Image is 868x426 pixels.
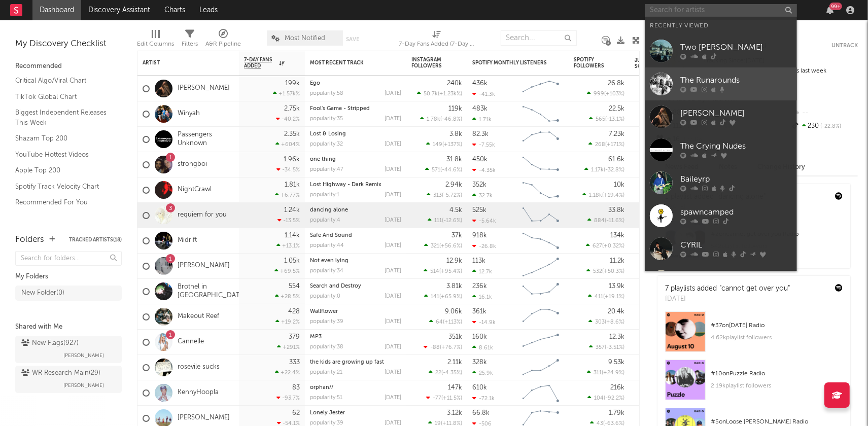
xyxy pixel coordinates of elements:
div: Spotify Followers [574,57,609,69]
div: ( ) [582,192,624,198]
span: 532 [593,269,602,274]
a: requiem for you [178,211,227,220]
svg: Chart title [518,76,564,101]
div: Not even lying [310,258,401,264]
div: 119k [448,105,462,112]
span: [PERSON_NAME] [63,349,104,362]
a: New Flags(927)[PERSON_NAME] [15,336,122,363]
div: 113k [472,258,485,264]
div: +28.5 % [275,293,300,300]
div: CYRIL [680,239,792,252]
div: 2.11k [447,359,462,366]
div: ( ) [425,166,462,173]
div: +291 % [277,344,300,350]
div: -- [790,106,858,120]
a: New Folder(0) [15,286,122,301]
a: [PERSON_NAME] [645,100,797,133]
div: [DATE] [385,141,401,147]
span: 321 [431,243,439,249]
a: "cannot get over you" [719,285,790,292]
div: ( ) [424,242,462,249]
div: 99 + [829,3,842,10]
div: A&R Pipeline [205,25,241,55]
div: ( ) [420,116,462,122]
div: popularity: 44 [310,243,344,248]
div: popularity: 35 [310,116,343,122]
button: Untrack [831,41,858,51]
div: Fool's Game - Stripped [310,106,401,112]
div: 7-Day Fans Added (7-Day Fans Added) [399,38,475,50]
svg: Chart title [518,127,564,152]
a: NightCrawl [178,186,212,194]
div: 450k [472,156,488,163]
a: The Runarounds [645,67,797,100]
a: spawncamped [645,199,797,232]
div: Wallflower [310,309,401,314]
div: 12.7k [472,268,492,275]
a: Safe And Sound [310,233,352,238]
div: 31.8k [446,156,462,163]
span: -44.6 % [442,167,461,173]
svg: Chart title [518,380,564,406]
div: Edit Columns [137,38,174,50]
input: Search for folders... [15,251,122,266]
span: 311 [594,370,602,376]
div: MP3 [310,334,401,340]
div: 1.96k [284,156,300,163]
span: +1.23k % [439,91,461,97]
span: +50.3 % [604,269,623,274]
button: Tracked Artists(18) [69,237,122,242]
svg: Chart title [518,177,564,203]
a: TikTok Videos Assistant / Last 7 Days - Top [15,213,112,234]
div: ( ) [426,141,462,148]
a: Lonely Jester [310,410,345,416]
div: spawncamped [680,206,792,219]
a: Lost Highway - Dark Remix [310,182,381,188]
span: -5.72 % [443,193,461,198]
div: 32.7k [472,192,493,199]
span: 884 [594,218,605,224]
div: -7.55k [472,141,495,148]
div: 147k [448,384,462,391]
div: ( ) [424,268,462,274]
div: 22.5k [609,105,624,112]
span: +95.4 % [441,269,461,274]
div: 1.71k [472,116,492,123]
div: -14.9k [472,319,496,326]
div: 361k [472,308,487,315]
div: 525k [472,207,487,214]
div: ( ) [424,344,462,350]
span: -46.8 % [442,117,461,122]
div: 25.9k [472,370,493,376]
span: 565 [596,117,605,122]
div: 1.05k [284,258,300,264]
div: popularity: 34 [310,268,343,274]
div: 7 playlists added [665,283,790,294]
div: ( ) [588,293,624,300]
div: 428 [288,308,300,315]
a: Critical Algo/Viral Chart [15,75,112,86]
div: +22.4 % [275,369,300,376]
div: 8.61k [472,344,493,351]
div: -5.64k [472,218,496,224]
a: #37on[DATE] Radio4.62kplaylist followers [657,311,850,360]
div: [DATE] [385,370,401,375]
input: Search for artists [645,4,797,17]
span: -11.6 % [606,218,623,224]
div: ( ) [586,242,624,249]
div: 16.1k [472,294,492,300]
span: 357 [596,345,605,350]
div: 37k [452,232,462,239]
span: +76.7 % [441,345,461,350]
div: Recently Viewed [650,20,792,32]
a: Not even lying [310,258,349,264]
div: [DATE] [385,243,401,248]
div: -4.35k [472,167,496,173]
span: 627 [593,243,602,249]
div: [DATE] [385,91,401,96]
div: Baileyrp [680,173,792,186]
div: # 10 on Puzzle Radio [711,368,843,380]
svg: Chart title [518,254,564,279]
span: 999 [594,91,604,97]
div: +6.77 % [275,192,300,198]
